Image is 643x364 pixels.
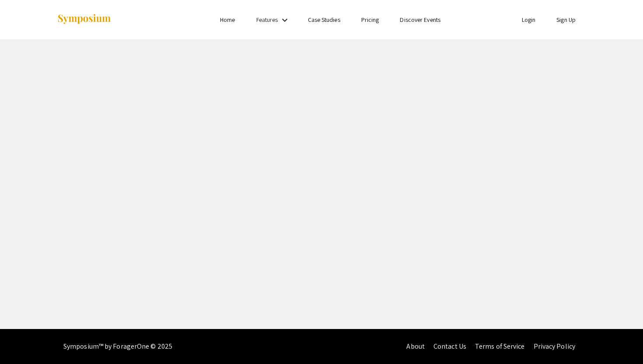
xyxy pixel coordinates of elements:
a: Discover Events [400,16,440,24]
a: Features [256,16,278,24]
a: Contact Us [433,342,466,351]
a: Privacy Policy [534,342,575,351]
a: Pricing [361,16,379,24]
a: Sign Up [556,16,576,24]
a: Login [522,16,536,24]
a: Terms of Service [475,342,525,351]
div: Symposium™ by ForagerOne © 2025 [63,329,172,364]
iframe: Chat [606,325,636,357]
a: Home [220,16,235,24]
a: Case Studies [308,16,340,24]
img: Symposium by ForagerOne [57,14,112,25]
a: About [406,342,425,351]
mat-icon: Expand Features list [280,15,290,25]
